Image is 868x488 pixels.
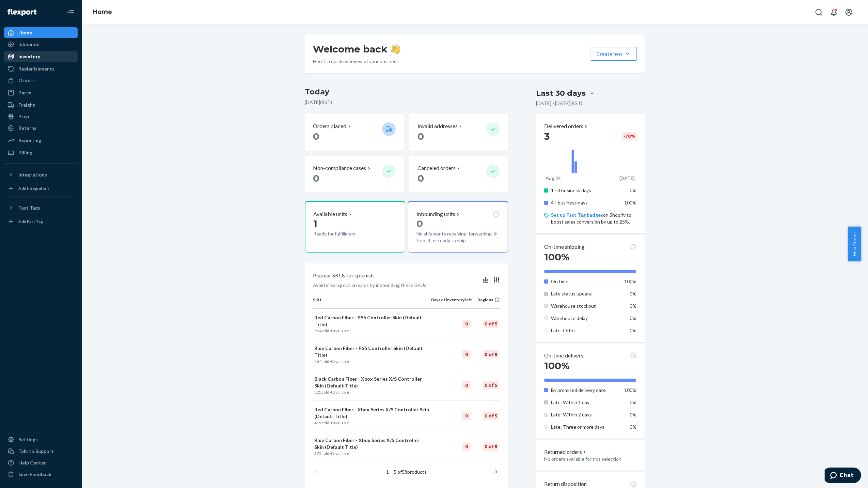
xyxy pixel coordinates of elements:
[408,201,508,253] button: Inbounding units0No shipments receiving, forwarding, in transit, or ready to ship
[386,469,427,475] p: 1 – 5 of products
[544,352,584,360] p: On-time delivery
[431,297,472,308] th: Days of inventory left
[18,471,51,478] div: Give Feedback
[305,156,404,193] button: Non-compliance cases 0
[64,5,78,19] button: Close Navigation
[331,328,334,333] span: 0
[544,360,570,371] span: 100%
[315,328,322,333] span: 564
[315,420,322,425] span: 419
[4,457,78,468] a: Help Center
[848,227,861,261] button: Help Center
[472,297,500,303] div: Regions
[551,303,618,309] p: Warehouse stockout
[536,100,582,107] p: [DATE] - [DATE] ( BST )
[630,291,637,296] span: 0%
[4,63,78,74] a: Replenishments
[391,44,400,54] img: hand-wave emoji
[551,327,618,334] p: Late: Other
[827,5,841,19] button: Open notifications
[619,175,635,182] p: [DATE]
[544,456,636,462] p: No orders available for this selection
[4,87,78,98] a: Parcel
[313,297,431,308] th: SKU
[18,185,49,191] div: Add Integration
[4,216,78,227] a: Add Fast Tag
[305,87,508,97] h3: Today
[4,183,78,194] a: Add Integration
[544,448,587,456] button: Returned orders
[18,65,54,72] div: Replenishments
[331,390,334,395] span: 0
[483,350,499,359] div: 0 of 5
[315,437,430,451] p: Blue Carbon Fiber - Xbox Series X/S Controller Skin (Default Title)
[630,303,637,309] span: 0%
[315,376,430,389] p: Black Carbon Fiber - Xbox Series X/S Controller Skin (Default Title)
[331,451,334,456] span: 0
[551,315,618,322] p: Warehouse delay
[551,399,618,406] p: Late: Within 1 day
[18,113,29,120] div: Prep
[315,406,430,420] p: Red Carbon Fiber - Xbox Series X/S Controller Skin (Default Title)
[4,100,78,110] a: Freight
[825,468,861,485] iframe: Opens a widget where you can chat to one of our agents
[313,131,320,142] span: 0
[93,8,112,16] a: Home
[551,199,618,206] p: 4+ business days
[4,446,78,457] button: Talk to Support
[625,278,637,284] span: 100%
[305,99,508,106] p: [DATE] ( BST )
[4,202,78,213] button: Fast Tags
[313,172,320,184] span: 0
[812,5,826,19] button: Open Search Box
[630,399,637,405] span: 0%
[315,420,430,426] p: sold · available
[4,111,78,122] a: Prep
[313,282,427,289] p: Avoid missing out on sales by inbounding these SKUs
[544,122,589,130] button: Delivered orders
[483,412,499,420] div: 0 of 5
[551,290,618,297] p: Late status update
[331,420,334,425] span: 0
[4,135,78,146] a: Reporting
[551,424,618,430] p: Late: Three or more days
[18,149,32,156] div: Billing
[551,187,618,194] p: 1 - 3 business days
[313,272,374,279] p: Popular SKUs to replenish
[544,131,550,142] span: 3
[315,314,430,328] p: Red Carbon Fiber - PS5 Controller Skin (Default Title)
[462,381,471,389] div: 0
[544,251,570,263] span: 100%
[315,328,430,334] p: sold · available
[4,39,78,50] a: Inbounds
[630,327,637,333] span: 0%
[416,230,500,244] p: No shipments receiving, forwarding, in transit, or ready to ship
[4,51,78,62] a: Inventory
[630,187,637,193] span: 0%
[417,131,424,142] span: 0
[483,381,499,389] div: 0 of 5
[544,243,585,251] p: On-time shipping
[315,389,430,395] p: sold · available
[7,9,36,16] img: Flexport logo
[18,41,39,48] div: Inbounds
[315,451,430,456] p: sold · available
[18,29,32,36] div: Home
[4,434,78,445] a: Settings
[462,350,471,359] div: 0
[622,132,637,140] div: -70 %
[305,114,404,151] button: Orders placed 0
[4,27,78,38] a: Home
[18,459,46,466] div: Help Center
[630,315,637,321] span: 0%
[18,125,36,132] div: Returns
[630,424,637,430] span: 0%
[305,201,405,253] button: Available units1Ready for fulfillment
[314,210,348,218] p: Available units
[18,102,35,108] div: Freight
[417,122,458,130] p: Invalid addresses
[315,451,322,456] span: 375
[551,278,618,285] p: On time
[313,164,366,172] p: Non-compliance cases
